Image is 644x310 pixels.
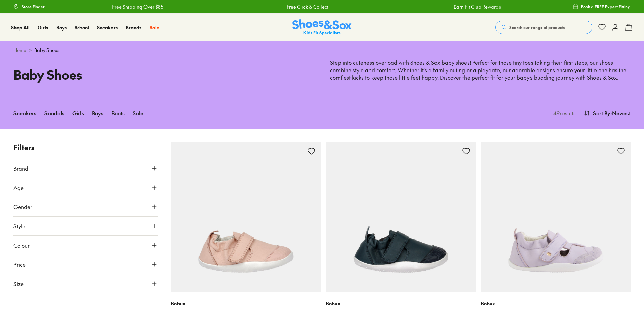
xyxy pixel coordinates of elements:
a: Brands [126,24,141,31]
a: Boots [111,106,125,120]
p: Step into cuteness overload with Shoes & Sox baby shoes! Perfect for those tiny toes taking their... [330,59,631,81]
button: Brand [13,159,158,178]
button: Size [13,274,158,293]
span: Sale [150,24,159,31]
a: Sale [150,24,159,31]
span: School [75,24,89,31]
p: Bobux [171,300,321,307]
span: Colour [13,241,30,249]
button: Search our range of products [495,21,592,34]
span: Brand [13,164,28,172]
a: Shoes & Sox [292,19,352,36]
a: Book a FREE Expert Fitting [573,1,631,13]
span: Book a FREE Expert Fitting [581,4,631,10]
span: Baby Shoes [34,47,59,54]
h1: Baby Shoes [13,65,314,84]
p: Filters [13,142,158,153]
button: Colour [13,236,158,255]
a: Home [13,47,26,54]
a: School [75,24,89,31]
span: Girls [38,24,48,31]
span: Sneakers [97,24,118,31]
a: Boys [56,24,67,31]
a: Boys [92,106,103,120]
span: : Newest [610,109,631,117]
div: > [13,47,631,54]
a: Free Click & Collect [278,3,320,10]
span: Sort By [593,109,610,117]
button: Price [13,255,158,274]
span: Shop All [11,24,30,31]
a: Sale [133,106,143,120]
a: Shop All [11,24,30,31]
a: Store Finder [13,1,45,13]
p: 49 results [551,109,576,117]
span: Size [13,280,24,288]
p: Bobux [326,300,476,307]
a: Sneakers [13,106,36,120]
span: Price [13,260,26,269]
a: Girls [38,24,48,31]
button: Sort By:Newest [584,106,631,120]
img: SNS_Logo_Responsive.svg [292,19,352,36]
button: Age [13,178,158,197]
span: Gender [13,203,32,211]
span: Brands [126,24,141,31]
span: Age [13,184,24,192]
a: Girls [72,106,84,120]
a: Earn Fit Club Rewards [445,3,492,10]
span: Style [13,222,25,230]
button: Style [13,217,158,235]
p: Bobux [481,300,631,307]
span: Boys [56,24,67,31]
a: Sneakers [97,24,118,31]
span: Store Finder [22,4,45,10]
a: Sandals [44,106,64,120]
button: Gender [13,197,158,216]
a: Free Shipping Over $85 [104,3,155,10]
span: Search our range of products [509,24,565,30]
